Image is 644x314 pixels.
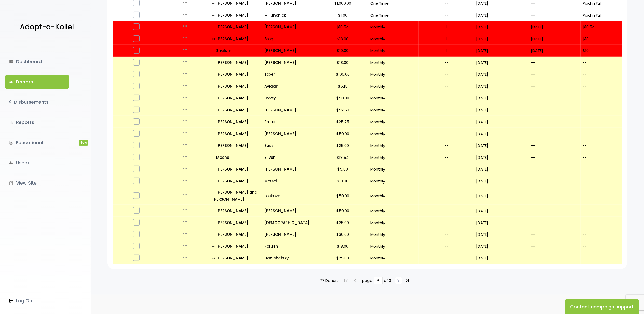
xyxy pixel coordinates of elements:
span: groups [9,80,13,84]
a: all_inclusive[PERSON_NAME] [212,243,260,250]
a: Moshe [212,154,260,161]
p: -- [421,12,472,19]
p: [PERSON_NAME] [212,231,260,238]
a: [PERSON_NAME] [212,83,260,90]
p: -- [531,130,579,137]
a: [PERSON_NAME] [264,59,315,66]
p: [PERSON_NAME] [212,71,260,78]
p: One Time [370,12,417,19]
a: Brody [264,95,315,101]
p: Danishefsky [264,255,315,261]
a: Prero [264,118,315,125]
p: Monthly [370,219,417,226]
p: -- [583,166,620,173]
p: Millunchick [264,12,315,19]
i: more_horiz [182,59,188,65]
i: all_inclusive [212,245,216,248]
p: 77 Donors [320,277,339,284]
p: [DATE] [476,192,527,199]
p: 1 [421,47,472,54]
p: [DATE] [476,166,527,173]
p: -- [421,59,472,66]
p: Monthly [370,130,417,137]
p: [PERSON_NAME] [264,231,315,238]
a: [PERSON_NAME] [212,130,260,137]
p: $5.00 [319,166,366,173]
p: [DATE] [476,35,527,42]
p: -- [421,107,472,113]
p: of 3 [384,277,391,284]
p: [DATE] [476,178,527,185]
i: manage_accounts [9,161,13,165]
i: more_horiz [182,141,188,148]
p: Shalom [212,47,260,54]
i: more_horiz [182,153,188,160]
i: more_horiz [182,118,188,124]
p: Monthly [370,142,417,149]
p: -- [531,219,579,226]
p: -- [583,154,620,161]
i: more_horiz [182,165,188,171]
p: -- [583,142,620,149]
p: $18.00 [319,243,366,250]
i: keyboard_arrow_left [352,278,358,284]
p: -- [583,118,620,125]
p: Monthly [370,35,417,42]
p: [PERSON_NAME] [212,178,260,185]
p: $18.54 [319,23,366,30]
i: bar_chart [9,120,13,125]
p: -- [531,192,579,199]
p: [DATE] [476,142,527,149]
p: -- [583,219,620,226]
p: $10.30 [319,178,366,185]
a: all_inclusive[PERSON_NAME] [212,255,260,261]
a: [PERSON_NAME] [212,23,260,30]
i: more_horiz [182,230,188,237]
p: -- [583,255,620,261]
p: page [362,277,373,284]
a: Suss [264,142,315,149]
p: [DATE] [476,47,527,54]
a: [PERSON_NAME] [212,219,260,226]
p: [DATE] [476,255,527,261]
a: manage_accountsUsers [5,156,69,170]
i: more_horiz [182,254,188,260]
p: -- [421,192,472,199]
p: Porush [264,243,315,250]
p: -- [583,243,620,250]
p: [PERSON_NAME] [264,47,315,54]
a: Loskove [264,192,315,199]
i: more_horiz [182,177,188,183]
a: dashboardDashboard [5,55,69,69]
a: Log Out [5,294,69,308]
p: 1 [421,23,472,30]
a: [PERSON_NAME] [212,118,260,125]
p: [PERSON_NAME] [212,255,260,261]
p: Monthly [370,231,417,238]
a: launchView Site [5,176,69,190]
p: -- [531,231,579,238]
p: [PERSON_NAME] [212,207,260,214]
i: more_horiz [182,94,188,100]
p: -- [531,255,579,261]
p: $25.00 [319,142,366,149]
a: Taxer [264,71,315,78]
p: $50.00 [319,207,366,214]
p: -- [421,142,472,149]
p: [DATE] [476,219,527,226]
p: [PERSON_NAME] [212,243,260,250]
p: -- [421,130,472,137]
i: more_horiz [182,130,188,136]
p: $36.00 [319,231,366,238]
a: [PERSON_NAME] [212,166,260,173]
a: Silver [264,154,315,161]
a: $Disbursements [5,95,69,109]
p: Monthly [370,107,417,113]
a: [PERSON_NAME] [212,142,260,149]
p: -- [583,231,620,238]
p: Monthly [370,178,417,185]
a: bar_chartReports [5,115,69,129]
p: [PERSON_NAME] [264,130,315,137]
